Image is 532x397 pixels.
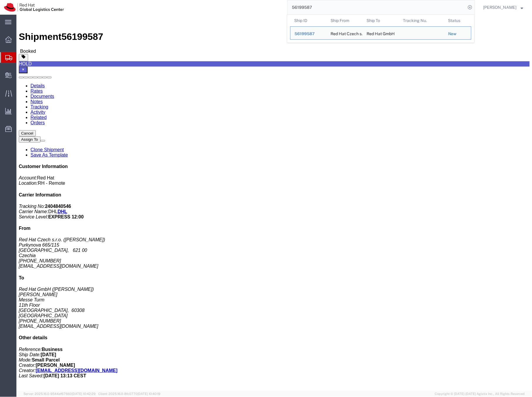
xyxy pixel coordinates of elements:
span: Server: 2025.16.0-9544af67660 [23,392,96,396]
div: 56199587 [295,31,322,37]
th: Tracking Nu. [399,15,444,26]
span: [DATE] 10:40:19 [137,392,160,396]
input: Search for shipment number, reference number [288,0,466,14]
button: [PERSON_NAME] [483,4,524,11]
span: [DATE] 10:42:29 [72,392,96,396]
div: Red Hat GmbH [367,27,395,39]
div: New [448,31,467,37]
img: logo [4,3,64,12]
div: Red Hat Czech s.r.o. [331,27,359,39]
table: Search Results [290,15,474,43]
iframe: FS Legacy Container [16,15,532,391]
th: Ship From [327,15,363,26]
th: Ship To [363,15,399,26]
span: Sona Mala [483,4,517,11]
th: Status [444,15,471,26]
span: Copyright © [DATE]-[DATE] Agistix Inc., All Rights Reserved [435,391,525,396]
span: Client: 2025.16.0-8fc0770 [98,392,160,396]
th: Ship ID [290,15,327,26]
span: 56199587 [295,31,315,36]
